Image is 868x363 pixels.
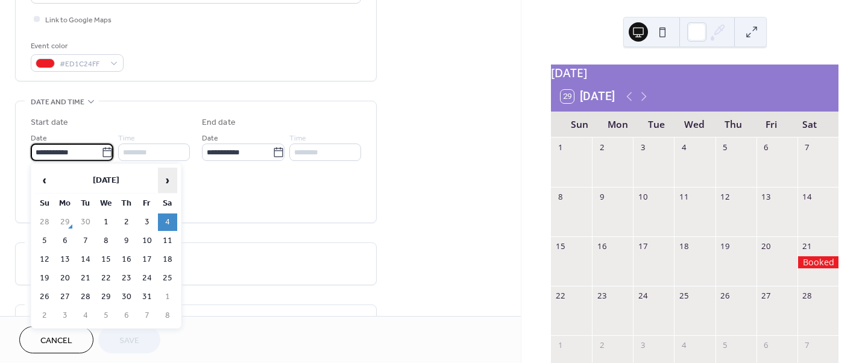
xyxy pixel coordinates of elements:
div: 28 [802,290,813,301]
div: Event color [31,40,121,52]
div: 9 [596,191,607,202]
div: Start date [31,116,68,129]
div: 4 [679,142,690,153]
td: 11 [158,232,177,250]
td: 5 [96,307,116,324]
div: 22 [555,290,566,301]
div: 24 [637,290,648,301]
div: Booked [797,256,838,268]
div: 7 [802,340,813,351]
span: Date [202,132,218,145]
th: Sa [158,195,177,212]
div: 14 [802,191,813,202]
span: Date [31,132,47,145]
div: 23 [596,290,607,301]
div: 5 [720,142,731,153]
td: 16 [117,251,136,268]
div: Sun [561,112,599,137]
a: Cancel [19,326,93,353]
div: 19 [720,241,731,251]
div: 10 [637,191,648,202]
div: 6 [761,142,772,153]
div: 21 [802,241,813,251]
td: 23 [117,270,136,287]
div: 4 [679,340,690,351]
button: 29[DATE] [556,87,619,106]
div: 3 [637,340,648,351]
div: 16 [596,241,607,251]
td: 15 [96,251,116,268]
div: 2 [596,340,607,351]
td: 28 [35,213,54,231]
td: 7 [76,232,95,250]
td: 4 [158,213,177,231]
td: 2 [35,307,54,324]
th: Su [35,195,54,212]
div: Mon [599,112,638,137]
td: 26 [35,288,54,306]
div: Fri [752,112,791,137]
div: 2 [596,142,607,153]
div: 5 [720,340,731,351]
td: 12 [35,251,54,268]
span: ‹ [36,168,54,192]
td: 4 [76,307,95,324]
td: 29 [55,213,75,231]
span: Cancel [40,335,72,347]
td: 30 [76,213,95,231]
div: End date [202,116,236,129]
td: 14 [76,251,95,268]
div: 18 [679,241,690,251]
td: 17 [137,251,157,268]
div: 15 [555,241,566,251]
td: 13 [55,251,75,268]
td: 8 [158,307,177,324]
td: 1 [158,288,177,306]
td: 1 [96,213,116,231]
div: Tue [637,112,676,137]
div: 25 [679,290,690,301]
div: 11 [679,191,690,202]
td: 22 [96,270,116,287]
td: 25 [158,270,177,287]
div: 8 [555,191,566,202]
div: Wed [676,112,714,137]
td: 7 [137,307,157,324]
div: 6 [761,340,772,351]
td: 6 [55,232,75,250]
td: 19 [35,270,54,287]
th: Fr [137,195,157,212]
td: 28 [76,288,95,306]
td: 3 [55,307,75,324]
td: 9 [117,232,136,250]
td: 8 [96,232,116,250]
th: Mo [55,195,75,212]
div: Sat [790,112,829,137]
span: #ED1C24FF [60,58,104,71]
div: 13 [761,191,772,202]
span: › [159,168,177,192]
span: Time [118,132,135,145]
div: Thu [714,112,752,137]
td: 10 [137,232,157,250]
span: Time [289,132,306,145]
th: Th [117,195,136,212]
td: 5 [35,232,54,250]
td: 24 [137,270,157,287]
div: 12 [720,191,731,202]
td: 6 [117,307,136,324]
td: 21 [76,270,95,287]
th: Tu [76,195,95,212]
div: 26 [720,290,731,301]
td: 2 [117,213,136,231]
div: 17 [637,241,648,251]
td: 3 [137,213,157,231]
td: 20 [55,270,75,287]
div: 3 [637,142,648,153]
td: 18 [158,251,177,268]
div: 1 [555,340,566,351]
th: [DATE] [55,168,157,194]
div: 1 [555,142,566,153]
td: 30 [117,288,136,306]
div: [DATE] [551,65,838,82]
